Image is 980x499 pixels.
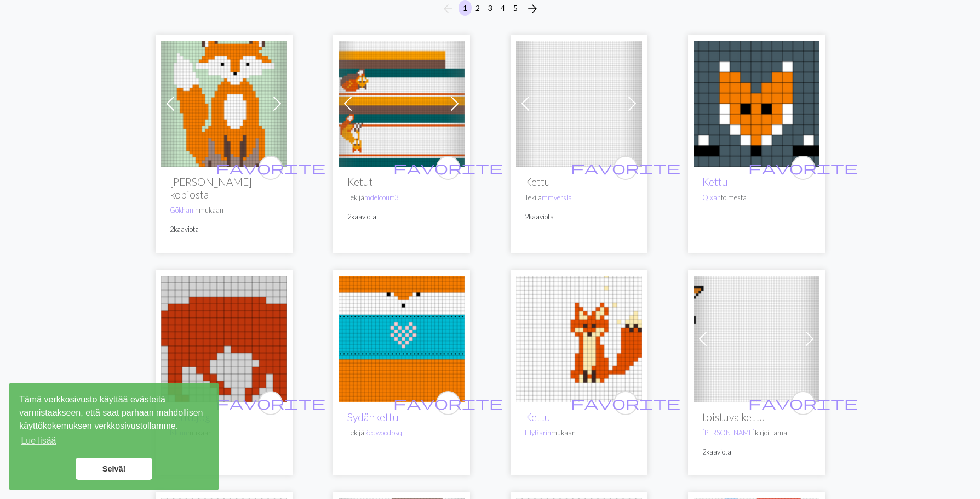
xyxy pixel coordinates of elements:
a: Kettu [516,332,642,343]
i: favourite [393,392,503,414]
span: favorite [216,159,325,176]
font: 2 [170,225,174,234]
font: Tekijä [347,428,364,437]
span: favorite [748,159,858,176]
font: 5 [513,3,518,13]
img: Sydänkettu [339,276,465,402]
font: Kettu [525,175,551,188]
img: Ketut [339,41,465,167]
font: 2 [347,212,351,221]
i: favourite [216,392,325,414]
font: kirjoittama [755,428,787,437]
font: 1 [463,3,467,13]
a: mmyersla [542,193,572,202]
span: favorite [571,394,680,411]
a: [PERSON_NAME] [702,428,755,437]
i: favourite [748,157,858,179]
font: Tämä verkkosivusto käyttää evästeitä varmistaakseen, että saat parhaan mahdollisen käyttökokemuks... [19,395,203,430]
img: Kettu [694,41,819,167]
a: Qixan [702,193,721,202]
a: Kettu [694,97,819,107]
img: toistuva kettu [694,276,819,402]
font: [PERSON_NAME] kopiosta [170,175,252,201]
button: favourite [791,391,815,415]
a: kettu.jpg [161,332,287,343]
button: favourite [614,391,638,415]
i: favourite [393,157,503,179]
img: Kettu [516,276,642,402]
font: kaaviota [706,447,731,456]
font: 2 [475,3,480,13]
a: Kettu 1 [161,97,287,107]
div: evästesuostumus [9,383,219,490]
a: Sydänkettu [347,411,399,423]
font: toimesta [721,193,747,202]
button: favourite [436,391,460,415]
font: 3 [488,3,492,13]
font: mukaan [199,206,223,214]
font: 4 [501,3,505,13]
span: arrow_forward [526,1,539,16]
a: toistuva kettu [694,332,819,343]
a: Kettu [525,411,551,423]
img: kettu.jpg [161,276,287,402]
a: Kettu [516,97,642,107]
i: Next [526,2,539,15]
span: favorite [393,394,503,411]
font: toistuva kettu [702,411,765,423]
i: favourite [748,392,858,414]
span: favorite [393,159,503,176]
a: LilyBarin [525,428,551,437]
span: favorite [571,159,680,176]
font: Tekijä [347,193,364,202]
font: 2 [702,447,706,456]
button: favourite [259,391,283,415]
a: Kettu [702,175,728,188]
font: 2 [525,212,529,221]
a: hylkää evästeviesti [76,458,152,480]
button: favourite [259,156,283,180]
button: favourite [791,156,815,180]
font: mukaan [551,428,576,437]
a: Ketut [339,97,465,107]
font: Tekijä [525,193,542,202]
a: mdelcourt3 [364,193,398,202]
i: favourite [571,392,680,414]
button: favourite [436,156,460,180]
button: favourite [614,156,638,180]
font: Ketut [347,175,373,188]
a: Redwoodbsq [364,428,402,437]
font: kaaviota [174,225,199,234]
a: lue lisää evästeistä [19,433,58,449]
a: Gökhanin [170,206,199,214]
span: favorite [216,394,325,411]
font: Selvä! [102,464,125,473]
i: favourite [216,157,325,179]
font: kaaviota [529,212,554,221]
i: favourite [571,157,680,179]
font: kaaviota [351,212,376,221]
img: Kettu 1 [161,41,287,167]
span: favorite [748,394,858,411]
a: Sydänkettu [339,332,465,343]
img: Kettu [516,41,642,167]
font: Lue lisää [21,436,56,445]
